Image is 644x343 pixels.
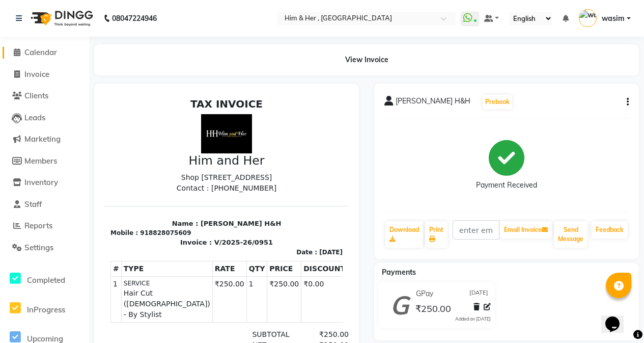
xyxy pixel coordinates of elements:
span: wasim [120,326,143,333]
p: Contact : [PHONE_NUMBER] [6,89,238,100]
td: ₹250.00 [108,182,142,228]
td: 1 [142,182,163,228]
span: Leads [24,113,45,122]
th: # [7,167,17,182]
span: Marketing [24,134,61,144]
div: [DATE] [215,154,238,163]
th: QTY [142,167,163,182]
a: Invoice [3,69,87,81]
th: DISCOUNT [197,167,243,182]
h3: Him and Her [6,60,238,74]
input: enter email [453,220,499,240]
div: GRAND TOTAL [142,257,193,278]
div: Date : [192,154,213,163]
button: Email Invoice [500,221,552,239]
p: Shop [STREET_ADDRESS] [6,78,238,89]
div: ₹250.00 [193,257,244,278]
span: wasim [602,13,625,24]
a: Settings [3,242,87,254]
small: SERVICE [19,185,106,194]
td: ₹250.00 [163,182,197,228]
th: TYPE [17,167,108,182]
a: Staff [3,199,87,210]
span: Settings [24,243,53,252]
span: Invoice [24,69,49,79]
div: NET [142,246,193,257]
span: Clients [24,91,48,100]
span: Calendar [24,47,57,57]
div: Paid [142,278,193,289]
span: InProgress [27,305,65,314]
span: [PERSON_NAME] H&H [396,96,470,110]
p: Please visit again ! [6,311,238,321]
div: Generated By : at [DATE] [6,325,238,334]
td: ₹0.00 [197,182,243,228]
div: Mobile : [6,135,34,144]
div: 918828075609 [36,135,87,144]
div: View Invoice [94,44,639,75]
span: Members [24,156,57,166]
iframe: chat widget [601,302,634,333]
p: Invoice : V/2025-26/0951 [6,144,238,154]
span: Inventory [24,177,58,187]
div: Added on [DATE] [455,315,491,323]
a: Download [385,221,423,248]
span: GPay [416,288,433,299]
span: [DATE] [469,288,488,299]
span: Completed [27,275,65,285]
img: wasim [579,9,597,27]
div: Payment Received [476,180,537,191]
b: 08047224946 [112,4,157,33]
th: RATE [108,167,142,182]
img: logo [26,4,96,33]
div: ₹250.00 [193,235,244,246]
button: Prebook [483,95,512,109]
a: Marketing [3,134,87,145]
a: Inventory [3,177,87,189]
a: Print [425,221,447,248]
span: Staff [24,199,42,209]
td: 1 [7,182,17,228]
a: Feedback [592,221,628,239]
th: PRICE [163,167,197,182]
a: Members [3,155,87,167]
a: Leads [3,112,87,124]
a: Reports [3,220,87,232]
button: Send Message [554,221,587,248]
div: ₹250.00 [193,246,244,257]
span: ₹250.00 [415,303,451,317]
div: SUBTOTAL [142,235,193,246]
p: Name : [PERSON_NAME] H&H [6,125,238,135]
a: Calendar [3,47,87,59]
h2: TAX INVOICE [6,4,238,16]
span: Reports [24,221,52,230]
span: Payments [382,268,416,277]
a: Clients [3,90,87,102]
span: Hair Cut ([DEMOGRAPHIC_DATA]) - By Stylist [19,194,106,226]
div: ₹250.00 [193,278,244,289]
